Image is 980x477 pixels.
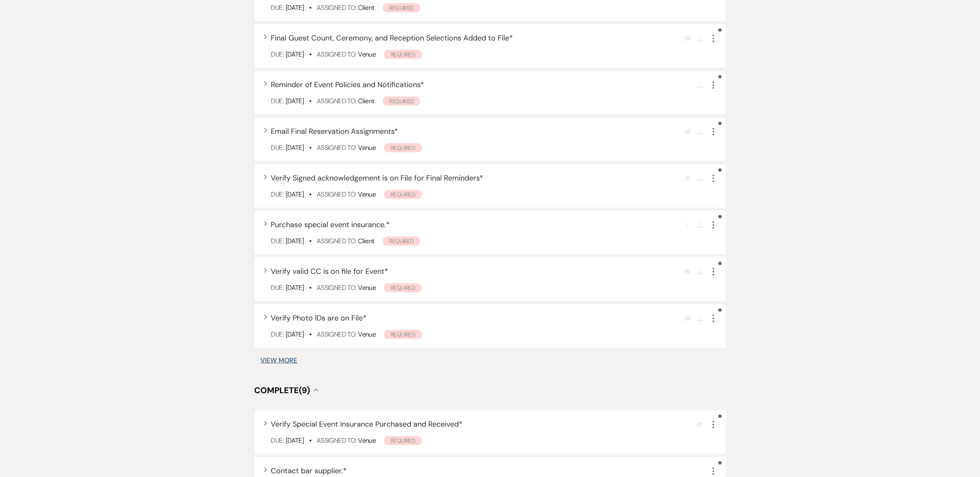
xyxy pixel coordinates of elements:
span: Venue [358,50,376,59]
span: Due: [271,237,284,245]
span: Final Guest Count, Ceremony, and Reception Selections Added to File * [271,33,513,43]
span: Client [358,3,374,12]
span: Due: [271,97,284,105]
b: • [309,143,311,152]
span: Verify Special Event Insurance Purchased and Received * [271,419,463,429]
span: [DATE] [286,50,304,59]
span: Assigned To: [317,50,356,59]
span: Required [383,237,421,246]
button: Verify valid CC is on file for Event* [271,268,389,275]
span: Due: [271,3,284,12]
b: • [309,3,311,12]
span: [DATE] [286,143,304,152]
span: Due: [271,283,284,292]
b: • [309,97,311,105]
span: Required [383,3,421,12]
button: Complete(9) [255,386,319,394]
button: Purchase special event insurance.* [271,221,390,228]
span: Due: [271,330,284,339]
span: Reminder of Event Policies and Notifications * [271,80,424,90]
button: View More [261,357,298,364]
span: [DATE] [286,3,304,12]
button: Email Final Reservation Assignments* [271,128,398,135]
b: • [309,436,311,445]
span: Assigned To: [317,237,356,245]
span: Required [383,97,421,106]
button: Verify Special Event Insurance Purchased and Received* [271,420,463,428]
span: Required [384,190,422,199]
span: Verify valid CC is on file for Event * [271,266,389,276]
span: Required [384,50,422,59]
button: Reminder of Event Policies and Notifications* [271,81,424,88]
span: Assigned To: [317,3,356,12]
span: Assigned To: [317,143,356,152]
span: Assigned To: [317,283,356,292]
b: • [309,283,311,292]
span: Email Final Reservation Assignments * [271,126,398,136]
span: Due: [271,190,284,199]
span: Assigned To: [317,97,356,105]
span: [DATE] [286,436,304,445]
button: Verify Photo IDs are on File* [271,314,367,322]
span: Due: [271,143,284,152]
span: Venue [358,436,376,445]
span: Venue [358,143,376,152]
span: Required [384,283,422,292]
span: Verify Photo IDs are on File * [271,313,367,323]
span: Client [358,97,374,105]
span: Due: [271,50,284,59]
span: Required [384,330,422,339]
span: Venue [358,283,376,292]
button: Final Guest Count, Ceremony, and Reception Selections Added to File* [271,34,513,42]
span: [DATE] [286,283,304,292]
button: Verify Signed acknowledgement is on File for Final Reminders* [271,174,484,182]
span: Client [358,237,374,245]
span: [DATE] [286,97,304,105]
span: Required [384,143,422,152]
span: Complete (9) [255,385,310,396]
span: [DATE] [286,237,304,245]
b: • [309,237,311,245]
span: Purchase special event insurance. * [271,220,390,230]
b: • [309,330,311,339]
span: Assigned To: [317,190,356,199]
span: Due: [271,436,284,445]
span: [DATE] [286,330,304,339]
span: Assigned To: [317,436,356,445]
span: Required [384,436,422,445]
span: [DATE] [286,190,304,199]
b: • [309,50,311,59]
span: Venue [358,190,376,199]
span: Venue [358,330,376,339]
b: • [309,190,311,199]
span: Assigned To: [317,330,356,339]
button: Contact bar supplier.* [271,467,347,475]
span: Contact bar supplier. * [271,466,347,476]
span: Verify Signed acknowledgement is on File for Final Reminders * [271,173,484,183]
